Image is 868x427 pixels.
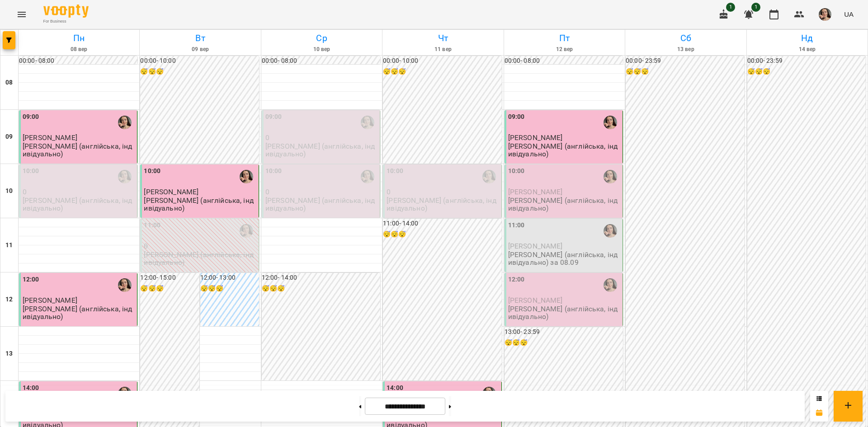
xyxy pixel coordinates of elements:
[508,221,525,230] label: 11:00
[5,78,13,88] h6: 08
[505,327,623,337] h6: 13:00 - 23:59
[387,188,499,196] p: 0
[265,134,378,141] p: 0
[482,170,496,183] img: Крикун Анна (а)
[20,31,138,45] h6: Пн
[5,186,13,196] h6: 10
[140,67,259,77] h6: 😴😴😴
[141,31,259,45] h6: Вт
[819,8,831,21] img: aaa0aa5797c5ce11638e7aad685b53dd.jpeg
[748,45,866,54] h6: 14 вер
[844,9,854,19] span: UA
[43,19,89,24] span: For Business
[505,45,623,54] h6: 12 вер
[383,56,501,66] h6: 00:00 - 10:00
[265,188,378,196] p: 0
[361,170,374,183] img: Крикун Анна (а)
[5,132,13,142] h6: 09
[383,219,501,229] h6: 11:00 - 14:00
[43,5,89,18] img: Voopty Logo
[508,305,621,321] p: [PERSON_NAME] (англійська, індивідуально)
[144,166,160,176] label: 10:00
[5,349,13,359] h6: 13
[383,230,501,239] h6: 😴😴😴
[604,224,617,238] img: Крикун Анна (а)
[604,278,617,292] img: Крикун Анна (а)
[144,188,198,196] span: [PERSON_NAME]
[144,242,256,250] p: 0
[265,166,282,176] label: 10:00
[508,251,621,267] p: [PERSON_NAME] (англійська, індивідуально) за 08.09
[387,383,403,393] label: 14:00
[505,338,623,348] h6: 😴😴😴
[263,31,381,45] h6: Ср
[23,383,39,393] label: 14:00
[840,6,857,23] button: UA
[200,284,259,294] h6: 😴😴😴
[263,45,381,54] h6: 10 вер
[747,56,866,66] h6: 00:00 - 23:59
[361,116,374,129] img: Крикун Анна (а)
[384,31,502,45] h6: Чт
[604,116,617,129] img: Крикун Анна (а)
[20,45,138,54] h6: 08 вер
[265,197,378,212] p: [PERSON_NAME] (англійська, індивідуально)
[23,275,39,285] label: 12:00
[508,242,563,250] span: [PERSON_NAME]
[626,56,744,66] h6: 00:00 - 23:59
[508,133,563,142] span: [PERSON_NAME]
[240,224,253,238] img: Крикун Анна (а)
[604,170,617,183] img: Крикун Анна (а)
[751,3,760,12] span: 1
[240,170,253,183] div: Крикун Анна (а)
[508,188,563,196] span: [PERSON_NAME]
[508,166,525,176] label: 10:00
[505,56,623,66] h6: 00:00 - 08:00
[200,273,259,283] h6: 12:00 - 13:00
[748,31,866,45] h6: Нд
[383,67,501,77] h6: 😴😴😴
[387,197,499,212] p: [PERSON_NAME] (англійська, індивідуально)
[141,45,259,54] h6: 09 вер
[262,284,380,294] h6: 😴😴😴
[5,240,13,250] h6: 11
[23,188,135,196] p: 0
[23,133,77,142] span: [PERSON_NAME]
[262,56,380,66] h6: 00:00 - 08:00
[508,296,563,305] span: [PERSON_NAME]
[508,142,621,158] p: [PERSON_NAME] (англійська, індивідуально)
[23,112,39,122] label: 09:00
[747,67,866,77] h6: 😴😴😴
[508,197,621,212] p: [PERSON_NAME] (англійська, індивідуально)
[140,284,199,294] h6: 😴😴😴
[140,273,199,283] h6: 12:00 - 15:00
[118,170,132,183] img: Крикун Анна (а)
[144,221,160,230] label: 11:00
[265,142,378,158] p: [PERSON_NAME] (англійська, індивідуально)
[23,197,135,212] p: [PERSON_NAME] (англійська, індивідуально)
[387,166,403,176] label: 10:00
[627,31,745,45] h6: Сб
[505,31,623,45] h6: Пт
[19,56,137,66] h6: 00:00 - 08:00
[726,3,735,12] span: 1
[11,4,33,25] button: Menu
[508,275,525,285] label: 12:00
[118,116,132,129] img: Крикун Анна (а)
[626,67,744,77] h6: 😴😴😴
[118,278,132,292] img: Крикун Анна (а)
[23,296,77,305] span: [PERSON_NAME]
[23,142,135,158] p: [PERSON_NAME] (англійська, індивідуально)
[508,112,525,122] label: 09:00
